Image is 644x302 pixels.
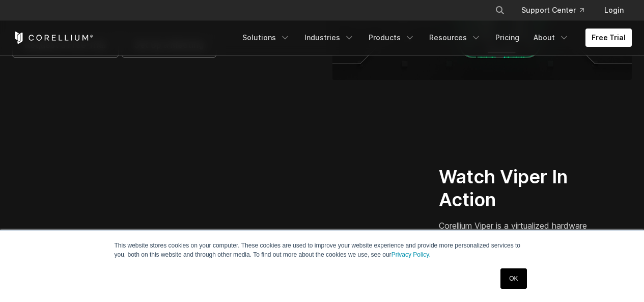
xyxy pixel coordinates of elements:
h2: Watch Viper In Action [439,166,593,211]
p: This website stores cookies on your computer. These cookies are used to improve your website expe... [115,241,530,259]
a: Products [362,29,421,47]
a: Industries [298,29,360,47]
div: Navigation Menu [236,29,632,47]
div: Navigation Menu [483,1,632,19]
a: Pricing [489,29,525,47]
a: Corellium Home [13,32,94,44]
a: Login [596,1,632,19]
a: OK [500,268,526,289]
a: Privacy Policy. [391,251,431,258]
a: Solutions [236,29,296,47]
button: Search [491,1,509,19]
a: Free Trial [585,29,632,47]
a: Resources [423,29,487,47]
a: About [527,29,575,47]
a: Support Center [513,1,592,19]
